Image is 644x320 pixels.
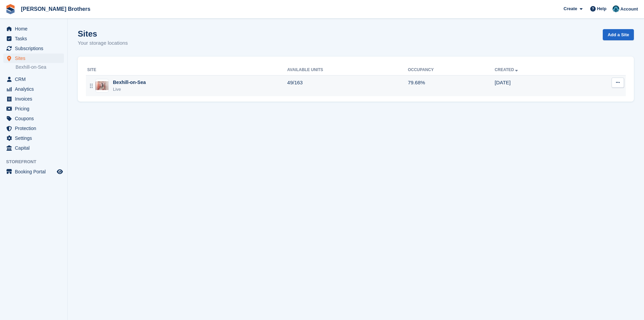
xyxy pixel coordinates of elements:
a: menu [3,167,64,176]
img: Image of Bexhill-on-Sea site [96,81,109,90]
a: menu [3,34,64,43]
td: 79.68% [408,75,495,96]
a: menu [3,94,64,104]
span: Coupons [15,114,55,123]
td: [DATE] [495,75,578,96]
a: Preview store [56,168,64,176]
a: menu [3,133,64,143]
span: Invoices [15,94,55,104]
p: Your storage locations [78,39,128,47]
img: Helen Eldridge [613,5,619,12]
span: Create [564,5,577,12]
a: [PERSON_NAME] Brothers [18,3,93,15]
td: 49/163 [287,75,408,96]
a: menu [3,104,64,113]
th: Available Units [287,65,408,76]
img: stora-icon-8386f47178a22dfd0bd8f6a31ec36ba5ce8667c1dd55bd0f319d3a0aa187defe.svg [5,4,16,14]
span: Help [597,5,606,12]
a: Created [495,67,519,72]
span: Protection [15,124,55,133]
span: Capital [15,143,55,153]
h1: Sites [78,29,128,38]
a: menu [3,143,64,153]
span: Settings [15,133,55,143]
a: menu [3,84,64,94]
span: Subscriptions [15,44,55,53]
div: Live [113,86,146,93]
span: Tasks [15,34,55,43]
div: Bexhill-on-Sea [113,79,146,86]
a: Add a Site [603,29,634,40]
a: Bexhill-on-Sea [16,64,64,70]
a: menu [3,24,64,34]
a: menu [3,124,64,133]
span: Home [15,24,55,34]
span: Booking Portal [15,167,55,176]
span: Sites [15,54,55,63]
th: Site [86,65,287,76]
a: menu [3,114,64,123]
span: Analytics [15,84,55,94]
th: Occupancy [408,65,495,76]
a: menu [3,74,64,84]
span: Storefront [6,158,67,165]
span: Pricing [15,104,55,113]
span: Account [620,6,638,13]
a: menu [3,44,64,53]
span: CRM [15,74,55,84]
a: menu [3,54,64,63]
